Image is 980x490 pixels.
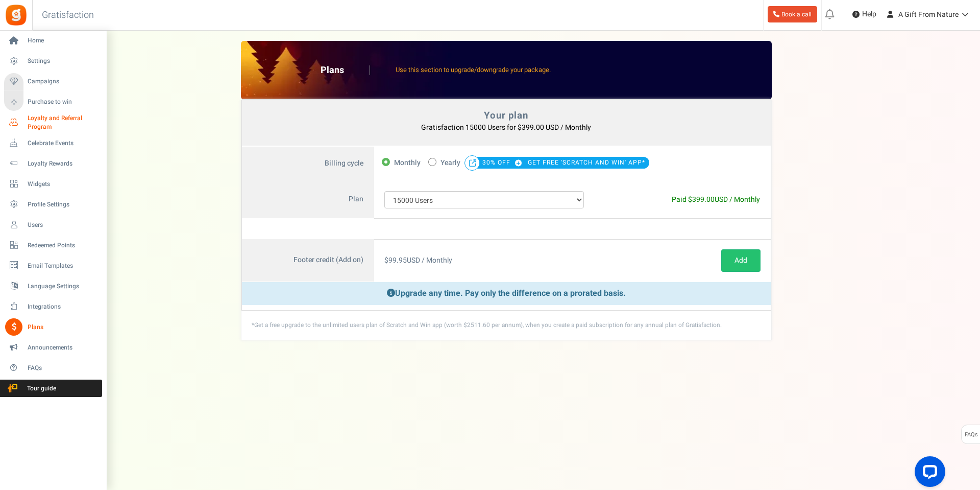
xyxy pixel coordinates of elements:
span: Profile Settings [28,200,99,209]
a: Redeemed Points [4,237,102,254]
a: Announcements [4,339,102,356]
span: FAQs [28,364,99,372]
span: Users [28,221,99,229]
a: Profile Settings [4,196,102,213]
label: Footer credit (Add on) [242,239,374,282]
label: Plan [242,181,374,219]
span: Purchase to win [28,98,99,106]
a: Users [4,216,102,234]
a: Book a call [768,6,817,22]
span: Integrations [28,302,99,311]
b: Gratisfaction 15000 Users for $399.00 USD / Monthly [421,122,591,133]
span: FAQs [964,425,978,445]
span: 99.95 [388,255,407,266]
div: *Get a free upgrade to the unlimited users plan of Scratch and Win app (worth $2511.60 per annum)... [241,311,771,340]
span: Loyalty and Referral Program [28,114,102,131]
span: GET FREE 'SCRATCH AND WIN' APP* [528,155,645,170]
span: Campaigns [28,77,99,86]
span: Monthly [394,156,421,170]
a: Plans [4,318,102,336]
p: Upgrade any time. Pay only the difference on a prorated basis. [242,282,771,305]
span: Loyalty Rewards [28,159,99,168]
span: Tour guide [5,384,76,393]
span: Announcements [28,343,99,352]
span: Widgets [28,180,99,189]
a: Add [721,249,761,272]
span: 30% OFF [482,155,526,170]
a: Campaigns [4,73,102,90]
span: Celebrate Events [28,139,99,148]
span: Home [28,36,99,45]
span: A Gift From Nature [898,9,959,20]
span: Help [860,9,876,19]
a: Loyalty Rewards [4,155,102,172]
a: Widgets [4,175,102,193]
a: Email Templates [4,257,102,274]
a: 30% OFF GET FREE 'SCRATCH AND WIN' APP* [482,158,645,167]
span: Settings [28,57,99,65]
span: Paid $ USD / Monthly [672,194,760,205]
h2: Plans [321,65,370,76]
span: Email Templates [28,262,99,270]
h4: Your plan [253,110,760,121]
a: Loyalty and Referral Program [4,114,102,131]
a: FAQs [4,359,102,377]
a: Language Settings [4,277,102,295]
h3: Gratisfaction [31,5,105,26]
a: Home [4,32,102,50]
a: Help [848,6,880,22]
img: Gratisfaction [5,4,28,27]
span: Language Settings [28,282,99,291]
a: Integrations [4,298,102,315]
span: Plans [28,323,99,332]
a: Celebrate Events [4,134,102,152]
span: $ USD / Monthly [384,255,452,266]
a: Settings [4,53,102,70]
span: Yearly [440,156,460,170]
label: Billing cycle [242,147,374,181]
a: Purchase to win [4,94,102,111]
span: 399.00 [692,194,715,205]
span: Redeemed Points [28,241,99,250]
span: Use this section to upgrade/downgrade your package. [396,65,551,75]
